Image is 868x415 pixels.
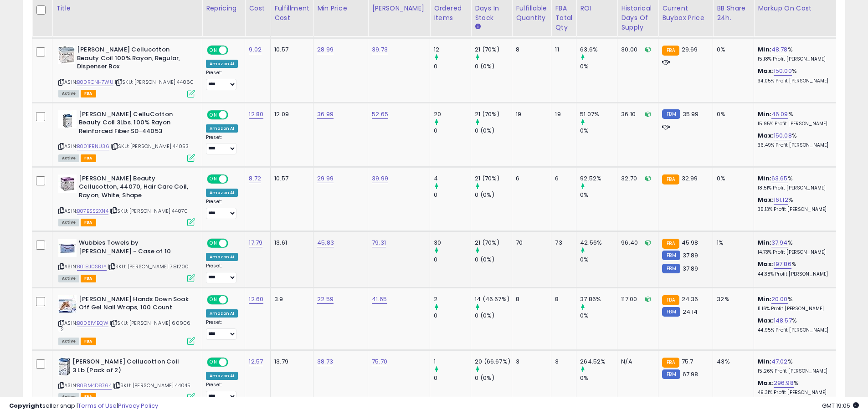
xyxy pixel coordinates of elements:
[56,4,198,13] div: Title
[274,295,306,303] div: 3.9
[717,174,747,183] div: 0%
[58,358,195,400] div: ASIN:
[758,174,833,191] div: %
[758,67,833,84] div: %
[774,379,794,388] a: 296.98
[621,239,651,247] div: 96.40
[58,219,79,226] span: All listings currently available for purchase on Amazon
[58,338,79,345] span: All listings currently available for purchase on Amazon
[58,239,195,281] div: ASIN:
[475,239,512,247] div: 21 (70%)
[774,316,792,325] a: 148.57
[758,260,774,268] b: Max:
[475,374,512,382] div: 0 (0%)
[771,174,788,183] a: 63.65
[555,174,569,183] div: 6
[758,316,774,325] b: Max:
[227,359,241,366] span: OFF
[621,358,651,366] div: N/A
[58,239,77,257] img: 416nPNSNKBL._SL40_.jpg
[475,110,512,118] div: 21 (70%)
[79,239,190,258] b: Wubbies Towels by [PERSON_NAME] - Case of 10
[662,239,679,249] small: FBA
[81,338,96,345] span: FBA
[580,46,617,54] div: 63.6%
[206,134,238,155] div: Preset:
[58,154,79,162] span: All listings currently available for purchase on Amazon
[317,4,364,13] div: Min Price
[621,110,651,118] div: 36.10
[580,110,617,118] div: 51.07%
[580,374,617,382] div: 0%
[434,295,471,303] div: 2
[771,110,788,119] a: 46.09
[758,185,833,191] p: 18.51% Profit [PERSON_NAME]
[274,358,306,366] div: 13.79
[580,62,617,71] div: 0%
[580,312,617,320] div: 0%
[662,264,680,273] small: FBM
[683,251,699,260] span: 37.89
[208,296,219,304] span: ON
[475,256,512,264] div: 0 (0%)
[118,401,158,410] a: Privacy Policy
[774,131,792,140] a: 150.08
[717,4,750,23] div: BB Share 24h.
[717,295,747,303] div: 32%
[206,189,238,197] div: Amazon AI
[683,307,698,316] span: 24.14
[758,295,833,312] div: %
[758,260,833,277] div: %
[208,359,219,366] span: ON
[206,372,238,380] div: Amazon AI
[58,174,77,193] img: 51MkEsloTaL._SL40_.jpg
[621,4,654,32] div: Historical Days Of Supply
[682,295,699,303] span: 24.36
[372,45,388,54] a: 39.73
[77,78,113,86] a: B00RONH7WU
[774,67,792,76] a: 150.00
[555,358,569,366] div: 3
[434,46,471,54] div: 12
[758,239,833,256] div: %
[111,143,189,150] span: | SKU: [PERSON_NAME] 44053
[758,78,833,84] p: 34.05% Profit [PERSON_NAME]
[372,174,388,183] a: 39.99
[206,4,241,13] div: Repricing
[58,90,79,97] span: All listings currently available for purchase on Amazon
[475,127,512,135] div: 0 (0%)
[9,402,158,410] div: seller snap | |
[206,263,238,283] div: Preset:
[434,174,471,183] div: 4
[555,295,569,303] div: 8
[475,62,512,71] div: 0 (0%)
[434,62,471,71] div: 0
[758,317,833,333] div: %
[372,110,388,119] a: 52.65
[227,175,241,183] span: OFF
[758,131,774,140] b: Max:
[434,312,471,320] div: 0
[78,401,117,410] a: Terms of Use
[434,256,471,264] div: 0
[249,4,267,13] div: Cost
[516,358,544,366] div: 3
[580,358,617,366] div: 264.52%
[58,295,195,344] div: ASIN:
[58,46,75,64] img: 514s7gmfNlL._SL40_.jpg
[58,358,70,376] img: 41LUX8M3z4L._SL40_.jpg
[77,382,112,389] a: B08M4D8764
[206,70,238,90] div: Preset:
[206,382,238,402] div: Preset:
[475,191,512,199] div: 0 (0%)
[317,110,334,119] a: 36.99
[249,45,262,54] a: 9.02
[206,60,238,68] div: Amazon AI
[79,295,190,314] b: [PERSON_NAME] Hands Down Soak Off Gel Nail Wraps, 100 Count
[58,110,77,128] img: 41ovnozET8L._SL40_.jpg
[771,295,788,304] a: 20.00
[683,264,699,273] span: 37.89
[227,111,241,118] span: OFF
[682,174,698,183] span: 32.99
[758,67,774,75] b: Max:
